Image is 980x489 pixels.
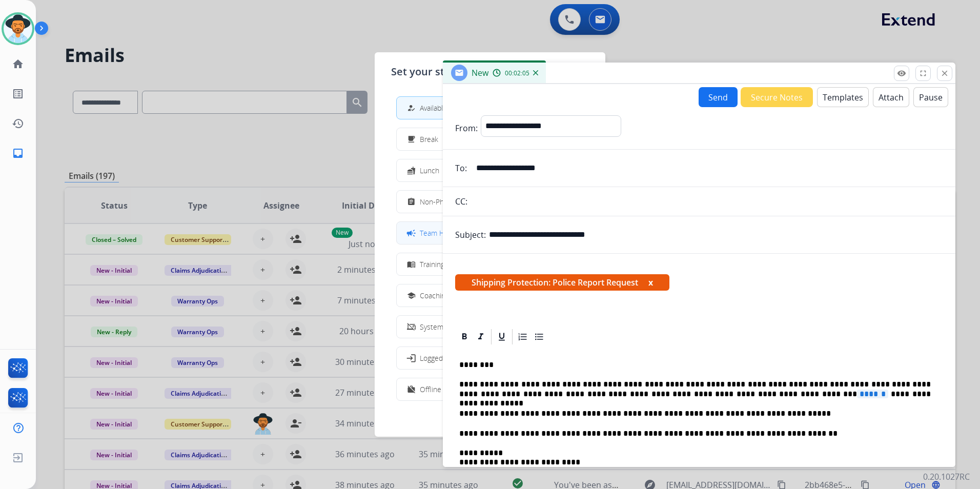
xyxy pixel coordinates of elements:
div: Italic [473,329,488,344]
span: Logged In [420,353,451,363]
button: Break [397,128,583,150]
div: Bullet List [532,329,547,344]
span: Set your status [391,65,466,79]
mat-icon: school [407,291,416,300]
span: Training [420,259,444,270]
mat-icon: work_off [407,385,416,394]
mat-icon: home [12,58,24,70]
img: avatar [4,14,32,43]
span: Break [420,134,438,145]
button: Pause [913,87,948,107]
div: Bold [457,329,472,344]
button: Coaching [397,284,583,307]
button: Templates [817,87,869,107]
span: System Issue [420,321,463,332]
button: x [648,276,653,289]
mat-icon: inbox [12,147,24,159]
mat-icon: free_breakfast [407,135,416,144]
button: Available [397,97,583,119]
button: Training [397,253,583,275]
mat-icon: menu_book [407,260,416,269]
span: Offline [420,384,441,395]
p: Subject: [455,229,486,241]
mat-icon: list_alt [12,88,24,100]
div: Underline [494,329,509,344]
button: Attach [873,87,909,107]
button: Team Huddle [397,222,583,244]
div: Ordered List [515,329,530,344]
span: Available [420,103,447,113]
button: Send [699,87,738,107]
button: System Issue [397,316,583,338]
button: Lunch [397,159,583,181]
span: Team Huddle [420,228,462,238]
mat-icon: history [12,117,24,130]
span: 00:02:05 [505,69,529,77]
mat-icon: how_to_reg [407,104,416,112]
mat-icon: login [406,353,416,363]
span: Shipping Protection: Police Report Request [455,274,669,291]
mat-icon: remove_red_eye [897,69,906,78]
mat-icon: fullscreen [918,69,928,78]
button: Non-Phone Queue [397,191,583,213]
span: Coaching [420,290,449,301]
mat-icon: phonelink_off [407,322,416,331]
button: Offline [397,378,583,400]
button: Logged In [397,347,583,369]
mat-icon: fastfood [407,166,416,175]
button: Secure Notes [741,87,813,107]
span: Lunch [420,165,439,176]
span: New [472,67,488,78]
mat-icon: close [940,69,949,78]
span: Non-Phone Queue [420,196,480,207]
mat-icon: assignment [407,197,416,206]
p: From: [455,122,478,134]
p: CC: [455,195,467,208]
p: To: [455,162,467,174]
mat-icon: campaign [406,228,416,238]
p: 0.20.1027RC [923,471,970,483]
